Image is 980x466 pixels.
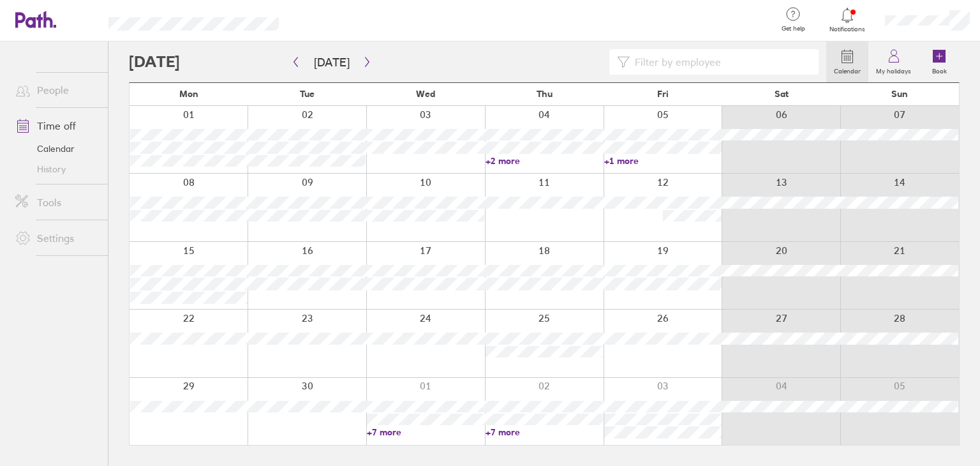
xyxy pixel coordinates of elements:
label: Book [924,64,954,75]
a: +1 more [604,155,722,167]
button: [DATE] [304,52,360,73]
span: Sun [891,89,908,99]
span: Mon [179,89,198,99]
a: Time off [5,113,108,139]
a: Calendar [5,139,108,159]
a: History [5,159,108,179]
a: +2 more [486,155,603,167]
a: Calendar [826,41,868,82]
input: Filter by employee [630,50,811,74]
a: Notifications [827,6,868,33]
a: +7 more [367,426,484,438]
span: Sat [775,89,789,99]
label: My holidays [868,64,919,75]
span: Notifications [827,26,868,33]
a: My holidays [868,41,919,82]
a: Settings [5,225,108,251]
span: Wed [416,89,435,99]
label: Calendar [826,64,868,75]
a: +7 more [486,426,603,438]
span: Tue [300,89,315,99]
span: Get help [773,25,814,33]
a: People [5,77,108,103]
a: Book [919,41,960,82]
span: Fri [657,89,669,99]
span: Thu [537,89,553,99]
a: Tools [5,190,108,215]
